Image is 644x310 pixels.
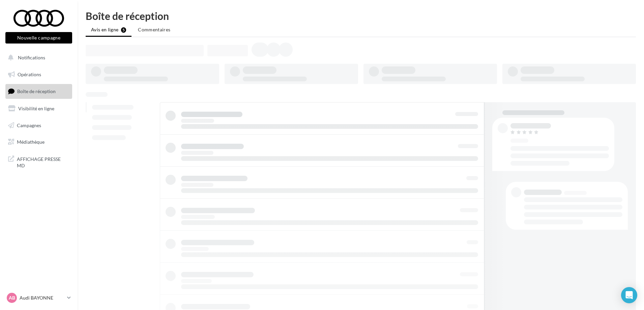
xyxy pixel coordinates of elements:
[4,118,74,133] a: Campagnes
[17,139,45,145] span: Médiathèque
[621,287,637,303] div: Open Intercom Messenger
[17,88,56,94] span: Boîte de réception
[4,102,74,116] a: Visibilité en ligne
[9,294,15,301] span: AB
[4,152,74,172] a: AFFICHAGE PRESSE MD
[18,72,41,77] span: Opérations
[4,135,74,149] a: Médiathèque
[17,154,69,169] span: AFFICHAGE PRESSE MD
[86,11,636,21] div: Boîte de réception
[17,122,41,128] span: Campagnes
[4,67,74,82] a: Opérations
[18,55,45,60] span: Notifications
[20,294,64,301] p: Audi BAYONNE
[18,106,54,111] span: Visibilité en ligne
[4,51,71,65] button: Notifications
[138,27,170,32] span: Commentaires
[5,291,72,304] a: AB Audi BAYONNE
[4,84,74,98] a: Boîte de réception
[5,32,72,44] button: Nouvelle campagne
